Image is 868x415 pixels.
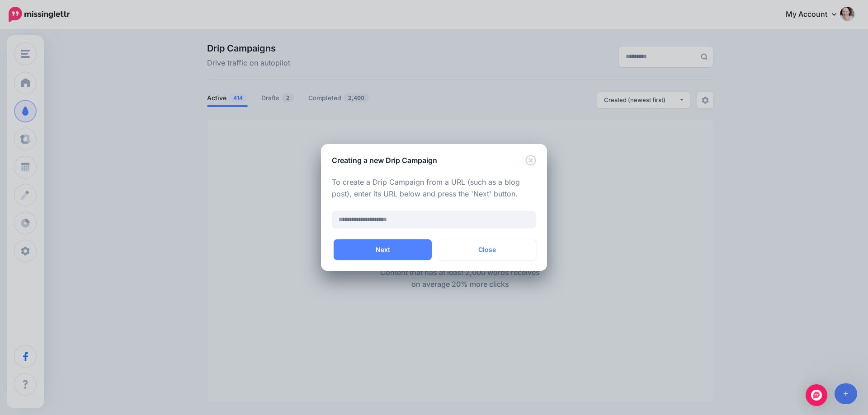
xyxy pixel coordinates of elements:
p: To create a Drip Campaign from a URL (such as a blog post), enter its URL below and press the 'Ne... [332,177,536,200]
h5: Creating a new Drip Campaign [332,155,437,166]
button: Next [334,239,432,260]
button: Close [525,155,536,166]
button: Close [438,239,536,260]
div: Open Intercom Messenger [806,384,827,406]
